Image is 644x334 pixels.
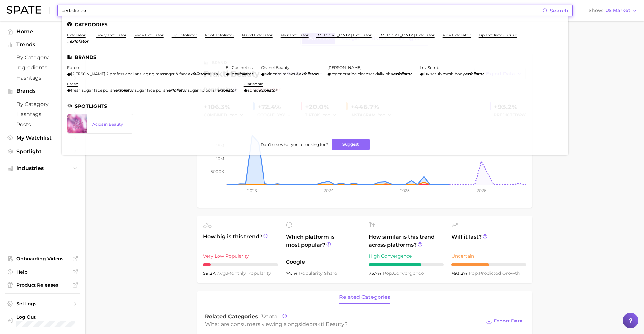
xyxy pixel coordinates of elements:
a: Log out. Currently logged in with e-mail sameera.polavar@gmail.com. [5,312,80,329]
span: s [317,71,319,76]
a: face exfoliator [134,33,164,37]
tspan: 2025 [400,188,410,193]
a: Spotlight [5,146,80,156]
span: Hashtags [16,111,69,117]
tspan: 2023 [247,188,257,193]
span: Don't see what you're looking for? [261,142,328,147]
a: by Category [5,52,80,62]
span: Google [286,258,361,266]
span: luv scrub mesh body [424,71,465,76]
li: Brands [67,54,563,60]
span: Ingredients [16,64,69,71]
a: foreo [67,65,79,70]
em: exfoliator [393,71,412,76]
a: hand exfoliator [242,33,273,37]
div: High Convergence [369,252,444,260]
span: skincare masks & [265,71,299,76]
a: Help [5,267,80,277]
a: [PERSON_NAME] [327,65,362,70]
span: convergence [383,270,424,276]
a: lip exfoliator [172,33,197,37]
button: Trends [5,40,80,50]
span: Log Out [16,314,83,320]
a: exfoliator [67,33,86,37]
span: Product Releases [16,282,69,288]
a: chanel beauty [261,65,290,70]
span: Help [16,269,69,275]
span: monthly popularity [217,270,271,276]
em: exfoliator [258,88,277,93]
a: Settings [5,299,80,309]
a: clarisonic [244,82,263,86]
div: Very Low Popularity [203,252,278,260]
a: [MEDICAL_DATA] exfoliator [379,33,435,37]
a: hair exfoliator [281,33,309,37]
span: by Category [16,101,69,107]
a: Product Releases [5,280,80,290]
span: How big is this trend? [203,233,278,249]
abbr: popularity index [383,270,393,276]
button: ShowUS Market [587,6,639,15]
a: [MEDICAL_DATA] exfoliator [316,33,372,37]
span: fresh sugar face polish [71,88,115,93]
a: Hashtags [5,73,80,83]
span: related categories [339,294,390,300]
a: elf cosmetics [226,65,253,70]
div: , , [67,88,236,93]
span: popularity share [299,270,337,276]
button: Export Data [484,317,524,326]
span: 59.2k [203,270,217,276]
span: +93.2% [451,270,469,276]
button: Industries [5,163,80,173]
input: Search here for a brand, industry, or ingredient [62,5,542,16]
span: Brands [16,88,69,94]
div: What are consumers viewing alongside ? [205,320,481,329]
a: Hashtags [5,109,80,119]
span: Search [550,8,568,14]
button: Brands [5,86,80,96]
span: 32 [261,313,266,320]
span: [PERSON_NAME] 2 professional anti aging massager & face [71,71,188,76]
a: lip exfoliator brush [479,33,517,37]
abbr: popularity index [469,270,479,276]
span: Export Data [494,318,523,324]
span: 75.7% [369,270,383,276]
abbr: average [217,270,227,276]
span: regenerating cleanser daily bha [331,71,393,76]
em: exfoliator [299,71,317,76]
span: Which platform is most popular? [286,233,361,255]
div: 7 / 10 [369,263,444,266]
span: Onboarding Videos [16,256,69,262]
button: Suggest [332,139,370,150]
span: brush [206,71,218,76]
span: Will it last? [451,233,526,249]
span: Show [589,9,603,12]
tspan: 2026 [477,188,486,193]
a: My Watchlist [5,133,80,143]
span: US Market [605,9,630,12]
a: fresh [67,82,78,86]
a: Posts [5,119,80,130]
a: Home [5,26,80,36]
div: Uncertain [451,252,526,260]
span: Spotlight [16,148,69,155]
em: exfoliator [465,71,484,76]
span: predicted growth [469,270,520,276]
em: exfoliator [70,39,88,44]
em: exfoliator [234,71,253,76]
em: exfoliator [168,88,187,93]
a: luv scrub [420,65,439,70]
div: 5 / 10 [451,263,526,266]
span: Settings [16,301,69,307]
span: by Category [16,54,69,60]
span: My Watchlist [16,135,69,141]
span: total [261,313,279,320]
a: body exfoliator [96,33,126,37]
a: by Category [5,99,80,109]
span: lip [230,71,234,76]
span: Home [16,28,69,35]
li: Spotlights [67,103,563,109]
span: Trends [16,42,69,48]
span: 74.1% [286,270,299,276]
span: How similar is this trend across platforms? [369,233,444,249]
